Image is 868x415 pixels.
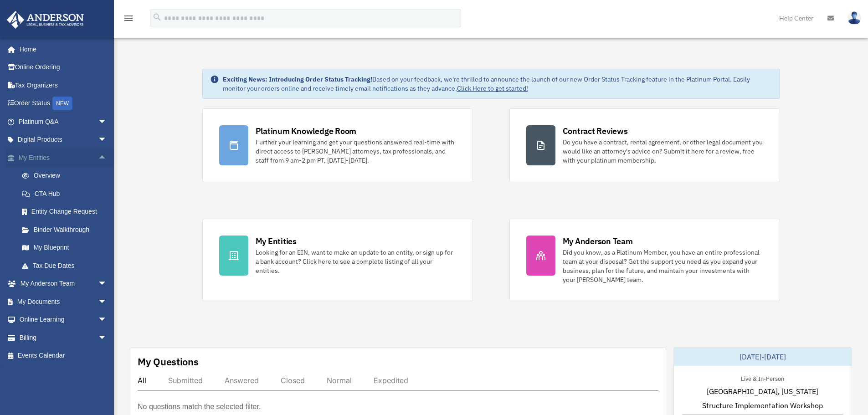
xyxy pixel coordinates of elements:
a: Entity Change Request [13,203,121,221]
span: arrow_drop_down [98,131,116,149]
span: arrow_drop_down [98,311,116,329]
a: Online Ordering [6,58,121,77]
span: arrow_drop_down [98,328,116,347]
div: Contract Reviews [563,125,628,137]
a: Home [6,40,116,58]
a: My Entitiesarrow_drop_up [6,149,121,167]
div: [DATE]-[DATE] [674,348,852,366]
div: My Entities [256,236,297,247]
i: search [152,12,162,22]
span: arrow_drop_down [98,292,116,311]
div: My Anderson Team [563,236,633,247]
div: My Questions [138,355,199,369]
a: Billingarrow_drop_down [6,328,121,347]
a: My Anderson Team Did you know, as a Platinum Member, you have an entire professional team at your... [509,219,780,301]
a: CTA Hub [13,184,121,203]
span: [GEOGRAPHIC_DATA], [US_STATE] [707,386,818,397]
div: All [138,376,146,385]
span: arrow_drop_down [98,275,116,293]
div: Further your learning and get your questions answered real-time with direct access to [PERSON_NAM... [256,138,456,165]
span: arrow_drop_down [98,113,116,131]
span: arrow_drop_up [98,149,116,167]
div: NEW [52,97,72,110]
a: My Documentsarrow_drop_down [6,292,121,311]
a: My Entities Looking for an EIN, want to make an update to an entity, or sign up for a bank accoun... [202,219,473,301]
a: Digital Productsarrow_drop_down [6,131,121,149]
div: Platinum Knowledge Room [256,125,357,137]
a: Click Here to get started! [457,84,528,92]
p: No questions match the selected filter. [138,400,261,413]
a: Platinum Knowledge Room Further your learning and get your questions answered real-time with dire... [202,108,473,182]
a: Order StatusNEW [6,94,121,113]
i: menu [123,13,134,24]
strong: Exciting News: Introducing Order Status Tracking! [223,75,372,83]
a: Binder Walkthrough [13,220,121,239]
div: Normal [327,376,352,385]
div: Did you know, as a Platinum Member, you have an entire professional team at your disposal? Get th... [563,248,763,284]
div: Do you have a contract, rental agreement, or other legal document you would like an attorney's ad... [563,138,763,165]
a: Online Learningarrow_drop_down [6,311,121,329]
a: Platinum Q&Aarrow_drop_down [6,113,121,131]
img: User Pic [847,11,861,25]
a: menu [123,16,134,24]
span: Structure Implementation Workshop [702,400,823,411]
div: Looking for an EIN, want to make an update to an entity, or sign up for a bank account? Click her... [256,248,456,275]
a: My Anderson Teamarrow_drop_down [6,275,121,293]
div: Expedited [374,376,408,385]
div: Live & In-Person [734,373,791,383]
img: Anderson Advisors Platinum Portal [4,11,87,29]
div: Submitted [168,376,203,385]
div: Answered [225,376,259,385]
a: Contract Reviews Do you have a contract, rental agreement, or other legal document you would like... [509,108,780,182]
a: Events Calendar [6,347,121,365]
a: Tax Organizers [6,76,121,94]
div: Based on your feedback, we're thrilled to announce the launch of our new Order Status Tracking fe... [223,75,772,93]
a: My Blueprint [13,239,121,257]
div: Closed [281,376,305,385]
a: Tax Due Dates [13,256,121,275]
a: Overview [13,167,121,185]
